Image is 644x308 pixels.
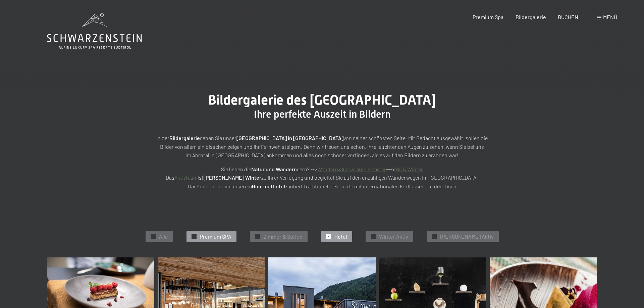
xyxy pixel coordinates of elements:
span: Premium SPA [200,233,231,240]
span: ✓ [193,234,195,239]
a: Küchenteam [197,183,226,189]
span: Ihre perfekte Auszeit in Bildern [254,108,390,120]
a: Wandern&AktivitätenSommer [317,166,386,172]
span: Hotel [334,233,347,240]
span: Bildergalerie des [GEOGRAPHIC_DATA] [208,92,436,108]
span: ✓ [256,234,259,239]
span: ✓ [327,234,330,239]
strong: Natur und Wandern [251,166,297,172]
a: Ski & Winter [395,166,423,172]
span: Alle [159,233,168,240]
p: Sie lieben die gern? --> ---> Das ist zu Ihrer Verfügung und begleitet Sie auf den unzähligen Wan... [154,165,490,191]
a: Premium Spa [473,14,503,20]
strong: [GEOGRAPHIC_DATA] in [GEOGRAPHIC_DATA] [236,135,343,141]
strong: [PERSON_NAME] Winter [204,174,261,181]
strong: Bildergalerie [169,135,200,141]
strong: Gourmethotel [252,183,285,189]
span: ✓ [433,234,435,239]
p: In der sehen Sie unser von seiner schönsten Seite. Mit Bedacht ausgewählt, sollen die Bilder von ... [154,134,490,160]
a: Bildergalerie [516,14,546,20]
span: ✓ [152,234,154,239]
a: BUCHEN [558,14,578,20]
span: Menü [603,14,617,20]
span: ✓ [372,234,374,239]
span: Winter Aktiv [379,233,408,240]
span: Zimmer & Suiten [263,233,303,240]
a: Aktivteam [174,174,198,181]
span: [PERSON_NAME] Aktiv [440,233,494,240]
